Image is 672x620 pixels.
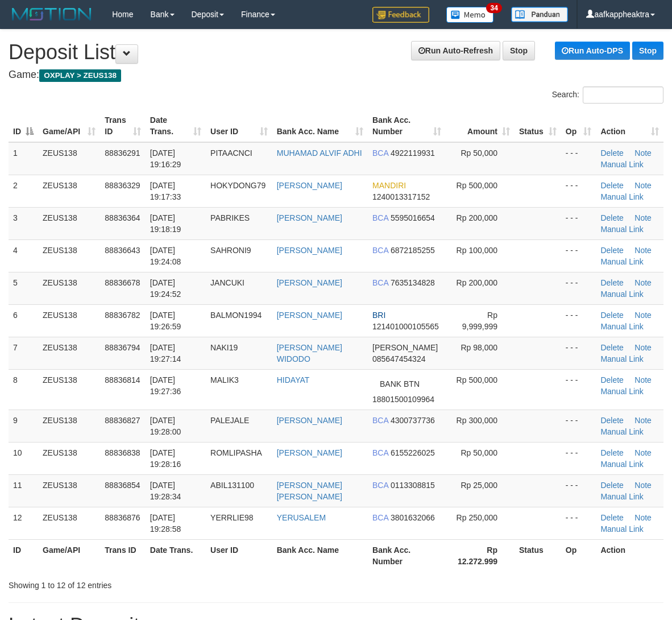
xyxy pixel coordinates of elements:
[150,278,181,299] span: [DATE] 19:24:52
[277,246,342,255] a: [PERSON_NAME]
[561,239,596,272] td: - - -
[210,343,238,352] span: NAKI19
[150,416,181,436] span: [DATE] 19:28:00
[561,175,596,207] td: - - -
[9,410,38,442] td: 9
[446,539,515,572] th: Rp 12.272.999
[150,343,181,363] span: [DATE] 19:27:14
[105,448,140,457] span: 88836838
[210,481,254,490] span: ABIL131100
[561,272,596,304] td: - - -
[596,539,663,572] th: Action
[105,481,140,490] span: 88836854
[457,375,497,385] span: Rp 500,000
[634,213,652,222] a: Note
[105,416,140,425] span: 88836827
[9,304,38,337] td: 6
[372,448,388,457] span: BCA
[511,7,568,22] img: panduan.png
[600,460,644,469] a: Manual Link
[146,539,206,572] th: Date Trans.
[391,278,435,287] span: Copy 7635134828 to clipboard
[457,213,497,222] span: Rp 200,000
[277,513,326,522] a: YERUSALEM
[503,41,535,60] a: Stop
[561,110,596,142] th: Op: activate to sort column ascending
[372,416,388,425] span: BCA
[391,213,435,222] span: Copy 5595016654 to clipboard
[277,481,342,501] a: [PERSON_NAME] [PERSON_NAME]
[391,246,435,255] span: Copy 6872185255 to clipboard
[600,354,644,363] a: Manual Link
[210,416,249,425] span: PALEJALE
[461,343,497,352] span: Rp 98,000
[561,410,596,442] td: - - -
[457,416,497,425] span: Rp 300,000
[9,69,663,81] h4: Game:
[9,239,38,272] td: 4
[561,442,596,474] td: - - -
[600,257,644,266] a: Manual Link
[38,369,100,410] td: ZEUS138
[462,311,497,331] span: Rp 9,999,999
[38,442,100,474] td: ZEUS138
[372,343,438,352] span: [PERSON_NAME]
[372,181,406,190] span: MANDIRI
[391,513,435,522] span: Copy 3801632066 to clipboard
[9,175,38,207] td: 2
[9,369,38,410] td: 8
[391,481,435,490] span: Copy 0113308815 to clipboard
[600,387,644,396] a: Manual Link
[372,192,430,201] span: Copy 1240013317152 to clipboard
[277,448,342,457] a: [PERSON_NAME]
[411,41,500,60] a: Run Auto-Refresh
[600,290,644,299] a: Manual Link
[38,507,100,539] td: ZEUS138
[210,246,251,255] span: SAHRONI9
[39,69,121,82] span: OXPLAY > ZEUS138
[600,160,644,169] a: Manual Link
[600,322,644,331] a: Manual Link
[38,474,100,507] td: ZEUS138
[515,539,561,572] th: Status
[150,375,181,396] span: [DATE] 19:27:36
[461,481,497,490] span: Rp 25,000
[634,448,652,457] a: Note
[372,513,388,522] span: BCA
[38,337,100,369] td: ZEUS138
[632,42,663,60] a: Stop
[100,539,145,572] th: Trans ID
[277,416,342,425] a: [PERSON_NAME]
[210,448,262,457] span: ROMLIPASHA
[515,110,561,142] th: Status: activate to sort column ascending
[391,448,435,457] span: Copy 6155226025 to clipboard
[9,575,272,591] div: Showing 1 to 12 of 12 entries
[634,148,652,158] a: Note
[9,6,95,23] img: MOTION_logo.png
[9,539,38,572] th: ID
[105,513,140,522] span: 88836876
[634,416,652,425] a: Note
[372,278,388,287] span: BCA
[372,354,425,363] span: Copy 085647454324 to clipboard
[38,207,100,239] td: ZEUS138
[38,239,100,272] td: ZEUS138
[600,481,623,490] a: Delete
[38,304,100,337] td: ZEUS138
[105,278,140,287] span: 88836678
[150,181,181,201] span: [DATE] 19:17:33
[457,181,497,190] span: Rp 500,000
[150,148,181,169] span: [DATE] 19:16:29
[105,343,140,352] span: 88836794
[368,539,446,572] th: Bank Acc. Number
[206,110,272,142] th: User ID: activate to sort column ascending
[38,110,100,142] th: Game/API: activate to sort column ascending
[277,278,342,287] a: [PERSON_NAME]
[105,246,140,255] span: 88836643
[105,181,140,190] span: 88836329
[272,110,368,142] th: Bank Acc. Name: activate to sort column ascending
[600,492,644,501] a: Manual Link
[9,142,38,175] td: 1
[391,148,435,158] span: Copy 4922119931 to clipboard
[372,374,427,394] span: BANK BTN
